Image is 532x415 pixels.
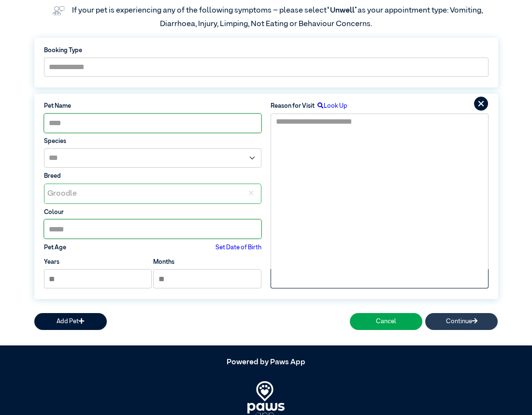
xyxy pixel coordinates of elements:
button: Cancel [350,313,422,330]
label: Colour [44,208,261,217]
div: Groodle [44,184,242,203]
label: Look Up [315,101,347,111]
label: Pet Age [44,243,66,252]
h5: Powered by Paws App [34,358,498,367]
button: Continue [425,313,498,330]
label: Species [44,137,261,146]
label: Months [153,258,174,267]
span: “Unwell” [327,7,358,14]
label: Set Date of Birth [216,243,261,252]
label: Reason for Visit [271,101,315,111]
button: Add Pet [34,313,107,330]
div: ✕ [242,184,261,203]
label: Breed [44,172,261,181]
label: If your pet is experiencing any of the following symptoms – please select as your appointment typ... [72,7,484,28]
img: vet [49,3,68,18]
label: Pet Name [44,101,261,111]
label: Booking Type [44,46,489,55]
label: Years [44,258,59,267]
